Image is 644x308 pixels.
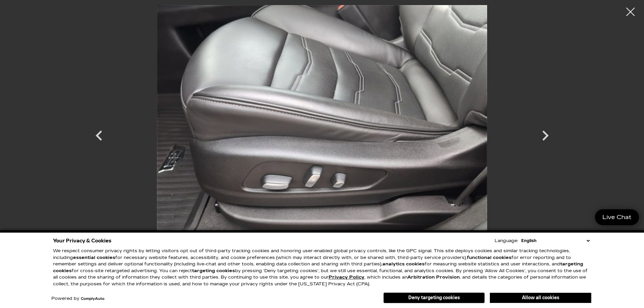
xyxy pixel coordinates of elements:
[595,209,639,225] a: Live Chat
[467,255,511,260] strong: functional cookies
[81,297,104,301] a: ComplyAuto
[383,292,485,303] button: Deny targeting cookies
[192,268,235,274] strong: targeting cookies
[53,261,583,274] strong: targeting cookies
[329,275,364,280] a: Privacy Policy
[89,122,109,152] div: Previous
[490,293,591,303] button: Allow all cookies
[382,261,425,267] strong: analytics cookies
[73,255,115,260] strong: essential cookies
[599,213,635,221] span: Live Chat
[53,236,112,245] span: Your Privacy & Cookies
[520,237,591,244] select: Language Select
[495,239,518,243] div: Language:
[535,122,555,152] div: Next
[53,248,591,287] p: We respect consumer privacy rights by letting visitors opt out of third-party tracking cookies an...
[407,275,460,280] strong: Arbitration Provision
[119,5,525,254] img: Certified Used 2024 Argent Silver Metallic Cadillac Sport image 11
[51,297,104,301] div: Powered by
